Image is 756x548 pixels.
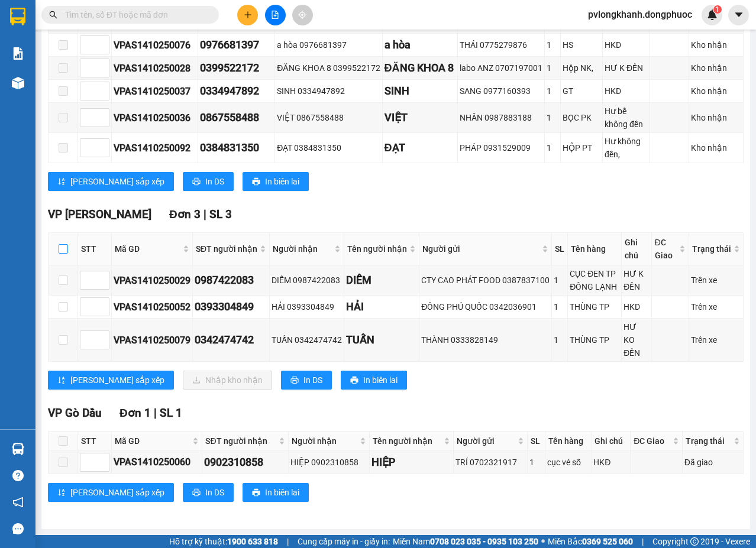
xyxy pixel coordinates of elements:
[385,140,455,156] div: ĐẠT
[548,535,633,548] span: Miền Bắc
[292,434,357,448] span: Người nhận
[734,9,744,20] span: caret-down
[193,319,270,362] td: 0342474742
[12,497,24,508] span: notification
[57,177,66,187] span: sort-ascending
[563,141,600,154] div: HỘP PT
[691,61,741,74] div: Kho nhận
[605,105,647,131] div: Hư bể không đền
[12,523,24,534] span: message
[70,374,164,387] span: [PERSON_NAME] sắp xếp
[634,434,670,448] span: ĐC Giao
[273,242,332,255] span: Người nhận
[183,172,234,191] button: printerIn DS
[265,486,299,499] span: In biên lai
[684,456,741,469] div: Đã giao
[265,175,299,188] span: In biên lai
[169,207,201,221] span: Đơn 3
[686,434,731,448] span: Trạng thái
[277,61,380,74] div: ĐĂNG KHOA 8 0399522172
[421,333,550,346] div: THÀNH 0333828149
[570,300,619,313] div: THÙNG TP
[554,274,566,287] div: 1
[114,273,190,288] div: VPAS1410250029
[383,57,458,80] td: ĐĂNG KHOA 8
[112,265,193,296] td: VPAS1410250029
[529,456,543,469] div: 1
[160,406,182,420] span: SL 1
[277,38,380,51] div: a hòa 0976681397
[563,61,600,74] div: Hộp NK,
[198,57,275,80] td: 0399522172
[48,207,151,221] span: VP [PERSON_NAME]
[112,57,198,80] td: VPAS1410250028
[93,19,159,34] span: Bến xe [GEOGRAPHIC_DATA]
[623,267,649,293] div: HƯ K ĐỀN
[385,83,455,99] div: SINH
[373,434,441,448] span: Tên người nhận
[205,175,224,188] span: In DS
[552,233,568,265] th: SL
[57,488,66,498] span: sort-ascending
[290,376,299,385] span: printer
[114,38,196,53] div: VPAS1410250076
[691,141,741,154] div: Kho nhận
[195,299,267,315] div: 0393304849
[350,376,358,385] span: printer
[154,406,157,420] span: |
[112,103,198,133] td: VPAS1410250036
[421,274,550,287] div: CTY CAO PHÁT FOOD 0387837100
[303,374,322,387] span: In DS
[460,38,542,51] div: THÁI 0775279876
[4,7,57,59] img: logo
[370,451,454,474] td: HIỆP
[277,85,380,98] div: SINH 0334947892
[169,535,278,548] span: Hỗ trợ kỹ thuật:
[196,242,257,255] span: SĐT người nhận
[344,296,419,319] td: HẢI
[691,274,741,287] div: Trên xe
[200,37,273,53] div: 0976681397
[570,333,619,346] div: THÙNG TP
[209,207,232,221] span: SL 3
[292,5,313,25] button: aim
[713,5,722,14] sup: 1
[227,537,278,546] strong: 1900 633 818
[200,109,273,126] div: 0867558488
[112,296,193,319] td: VPAS1410250052
[298,11,306,19] span: aim
[12,470,24,481] span: question-circle
[112,319,193,362] td: VPAS1410250079
[252,177,260,187] span: printer
[115,242,180,255] span: Mã GD
[690,537,699,546] span: copyright
[115,434,190,448] span: Mã GD
[563,111,600,124] div: BỌC PK
[691,333,741,346] div: Trên xe
[272,300,342,313] div: HẢI 0393304849
[460,85,542,98] div: SANG 0977160393
[70,486,164,499] span: [PERSON_NAME] sắp xếp
[271,11,279,19] span: file-add
[48,406,102,420] span: VP Gò Dầu
[112,133,198,163] td: VPAS1410250092
[691,300,741,313] div: Trên xe
[363,374,398,387] span: In biên lai
[203,207,206,221] span: |
[715,5,719,14] span: 1
[385,60,455,76] div: ĐĂNG KHOA 8
[93,7,162,17] strong: ĐỒNG PHƯỚC
[65,8,205,21] input: Tìm tên, số ĐT hoặc mã đơn
[691,38,741,51] div: Kho nhận
[114,111,196,125] div: VPAS1410250036
[623,320,649,359] div: HƯ KO ĐỀN
[114,141,196,155] div: VPAS1410250092
[195,332,267,348] div: 0342474742
[93,35,163,50] span: 01 Võ Văn Truyện, KP.1, Phường 2
[393,535,538,548] span: Miền Nam
[383,34,458,57] td: a hòa
[93,53,145,60] span: Hotline: 19001152
[592,432,631,451] th: Ghi chú
[460,61,542,74] div: labo ANZ 0707197001
[114,333,190,348] div: VPAS1410250079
